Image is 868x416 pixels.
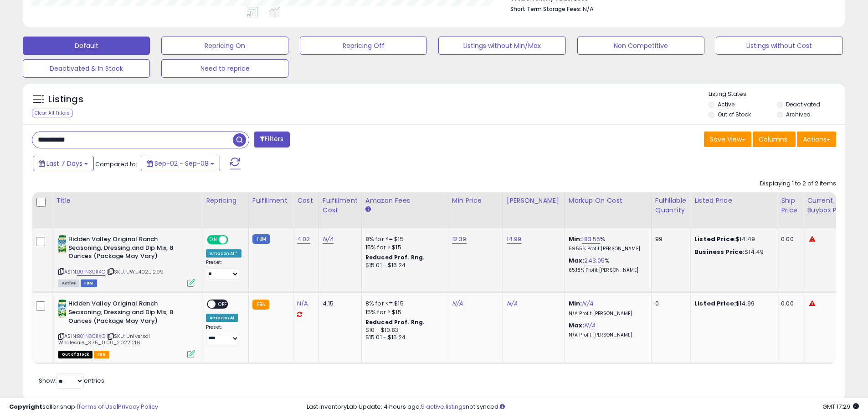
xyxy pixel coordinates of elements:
span: Columns [759,135,787,144]
div: 0.00 [781,300,796,308]
div: 4.15 [323,300,354,308]
span: | SKU: Universal Wholesale_3.75_0.00_20221216 [58,332,150,346]
div: Min Price [452,196,499,205]
a: 5 active listings [421,402,466,411]
div: Amazon AI * [206,249,241,258]
button: Filters [254,132,289,147]
button: Actions [797,132,836,147]
img: 41nAyCL9PAL._SL40_.jpg [58,235,66,253]
div: $14.49 [694,235,770,243]
span: Last 7 Days [46,159,82,168]
a: N/A [507,299,518,308]
label: Deactivated [786,100,820,108]
div: ASIN: [58,300,195,357]
a: 14.99 [507,235,522,244]
div: Cost [297,196,315,205]
a: 4.02 [297,235,310,244]
a: N/A [582,299,593,308]
div: Amazon AI [206,314,238,322]
div: Preset: [206,324,241,345]
p: 59.55% Profit [PERSON_NAME] [569,246,644,252]
div: ASIN: [58,235,195,286]
div: Listed Price [694,196,773,205]
div: 15% for > $15 [365,308,441,316]
div: Title [56,196,198,205]
span: OFF [216,300,230,308]
b: Max: [569,256,585,265]
a: N/A [584,321,595,330]
b: Hidden Valley Original Ranch Seasoning, Dressing and Dip Mix, 8 Ounces (Package May Vary) [68,235,179,263]
th: The percentage added to the cost of goods (COGS) that forms the calculator for Min & Max prices. [565,192,651,228]
span: Show: entries [39,376,104,385]
b: Min: [569,299,582,308]
p: Listing States: [709,90,845,99]
div: Last InventoryLab Update: 4 hours ago, not synced. [307,403,859,411]
label: Archived [786,111,811,118]
a: 183.55 [582,235,600,244]
span: All listings that are currently out of stock and unavailable for purchase on Amazon [58,351,92,358]
a: B01N3CI1XO [77,268,105,276]
button: Listings without Min/Max [438,37,565,55]
b: Reduced Prof. Rng. [365,318,425,326]
b: Hidden Valley Original Ranch Seasoning, Dressing and Dip Mix, 8 Ounces (Package May Vary) [68,300,179,327]
label: Out of Stock [718,111,751,118]
button: Last 7 Days [33,156,94,171]
div: [PERSON_NAME] [507,196,561,205]
button: Deactivated & In Stock [23,59,150,78]
label: Active [718,100,734,108]
b: Min: [569,235,582,243]
a: N/A [297,299,308,308]
span: | SKU: UW_402_1299 [107,268,164,275]
div: $14.49 [694,248,770,256]
a: Terms of Use [78,402,117,411]
div: Preset: [206,259,241,280]
div: Fulfillment [252,196,289,205]
b: Reduced Prof. Rng. [365,253,425,261]
div: Displaying 1 to 2 of 2 items [760,179,836,188]
a: N/A [323,235,334,244]
b: Business Price: [694,247,745,256]
div: % [569,257,644,274]
div: Ship Price [781,196,799,215]
button: Need to reprice [161,59,288,78]
span: All listings currently available for purchase on Amazon [58,279,79,287]
p: N/A Profit [PERSON_NAME] [569,311,644,317]
button: Non Competitive [577,37,704,55]
div: 15% for > $15 [365,243,441,252]
b: Listed Price: [694,235,736,243]
span: 2025-09-16 17:29 GMT [822,402,859,411]
small: Amazon Fees. [365,205,371,214]
div: 8% for <= $15 [365,300,441,308]
b: Max: [569,321,585,330]
a: N/A [452,299,463,308]
div: 99 [655,235,683,243]
button: Repricing On [161,37,288,55]
div: Markup on Cost [569,196,647,205]
p: N/A Profit [PERSON_NAME] [569,332,644,338]
span: Compared to: [95,160,137,169]
span: ON [208,236,219,244]
div: 8% for <= $15 [365,235,441,243]
img: 41nAyCL9PAL._SL40_.jpg [58,300,66,318]
a: 12.39 [452,235,467,244]
div: seller snap | | [9,403,158,411]
strong: Copyright [9,402,42,411]
small: FBA [252,300,269,310]
div: 0 [655,300,683,308]
div: Fulfillable Quantity [655,196,687,215]
h5: Listings [48,93,83,106]
button: Sep-02 - Sep-08 [141,156,220,171]
span: FBA [94,351,109,358]
div: $10 - $10.83 [365,326,441,334]
a: Privacy Policy [118,402,158,411]
div: 0.00 [781,235,796,243]
button: Listings without Cost [716,37,843,55]
button: Save View [704,132,751,147]
a: 243.05 [584,256,605,265]
div: Fulfillment Cost [323,196,358,215]
span: Sep-02 - Sep-08 [154,159,209,168]
div: $14.99 [694,300,770,308]
button: Default [23,37,150,55]
div: Clear All Filters [32,109,72,117]
div: Current Buybox Price [807,196,854,215]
